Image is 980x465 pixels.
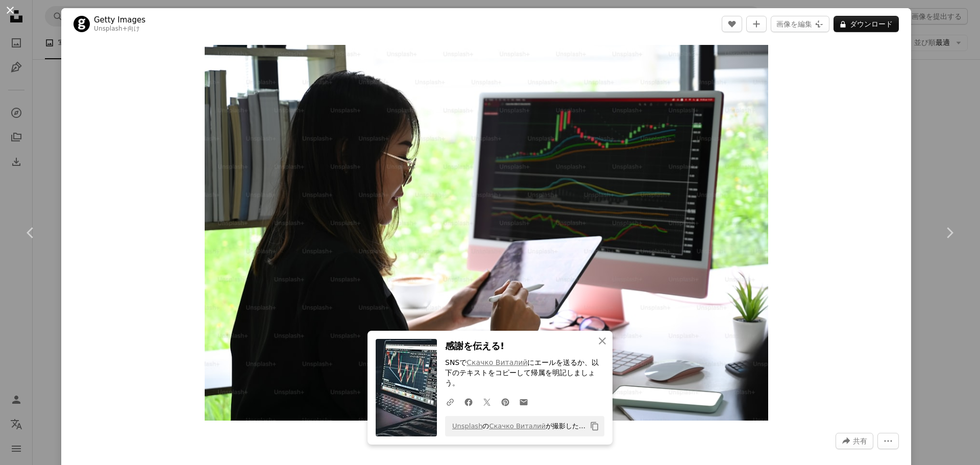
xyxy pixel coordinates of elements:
[73,16,90,32] img: Getty Imagesのプロフィールを見る
[478,391,496,412] a: Twitterでシェアする
[514,391,533,412] a: Eメールでシェアする
[445,339,604,354] h3: 感謝を伝える!
[94,25,128,32] a: Unsplash+
[853,433,867,449] span: 共有
[447,418,586,434] span: の が撮影した写真
[452,422,482,430] a: Unsplash
[94,15,145,25] a: Getty Images
[771,16,829,32] button: 画像を編集
[94,25,145,33] div: 向け
[834,16,899,32] button: ダウンロード
[467,358,527,366] a: Скачко Виталий
[746,16,767,32] button: コレクションに追加する
[722,16,742,32] button: いいね！
[586,418,603,435] button: クリップボードにコピーする
[877,433,899,449] button: その他のアクション
[205,45,768,421] button: この画像でズームインする
[459,391,478,412] a: Facebookでシェアする
[496,391,514,412] a: Pinterestでシェアする
[919,184,980,282] a: 次へ
[205,45,768,421] img: デジタルタブレットで株式市場への投資を分析する横から見たビジネスウーマン。
[836,433,873,449] button: このビジュアルを共有する
[445,358,604,388] p: SNSで にエールを送るか、以下のテキストをコピーして帰属を明記しましょう。
[489,422,546,430] a: Скачко Виталий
